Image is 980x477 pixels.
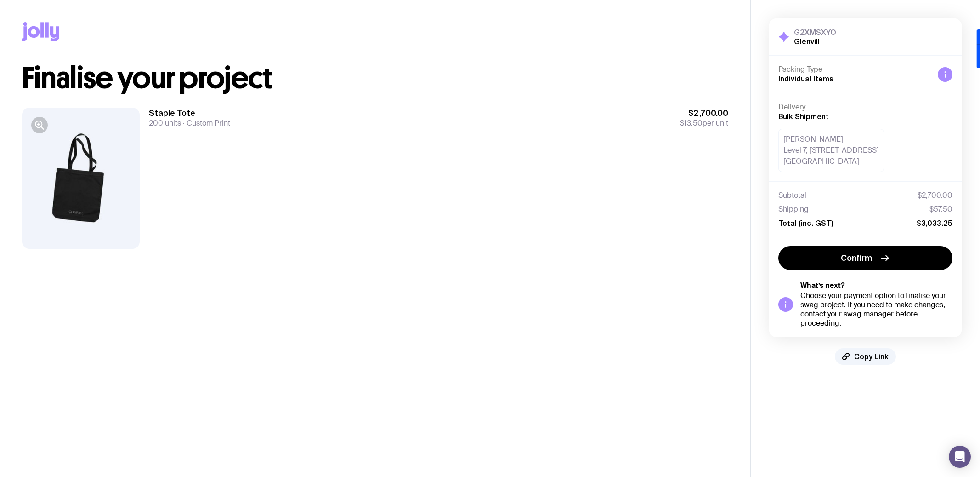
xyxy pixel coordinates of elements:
[778,205,809,214] span: Shipping
[794,37,836,46] h2: Glenvill
[22,63,728,93] h1: Finalise your project
[680,119,728,128] span: per unit
[918,191,952,200] span: $2,700.00
[181,118,230,128] span: Custom Print
[841,253,872,264] span: Confirm
[835,348,896,365] button: Copy Link
[917,218,952,228] span: $3,033.25
[949,446,971,468] div: Open Intercom Messenger
[778,246,952,270] button: Confirm
[680,108,728,119] span: $2,700.00
[778,129,884,172] div: [PERSON_NAME] Level 7, [STREET_ADDRESS] [GEOGRAPHIC_DATA]
[778,112,829,121] span: Bulk Shipment
[778,191,806,200] span: Subtotal
[854,352,889,361] span: Copy Link
[778,103,952,112] h4: Delivery
[778,218,833,228] span: Total (inc. GST)
[794,28,836,37] h3: G2XMSXYO
[778,65,930,74] h4: Packing Type
[778,75,833,83] span: Individual Items
[800,281,952,290] h5: What’s next?
[929,205,952,214] span: $57.50
[800,291,952,328] div: Choose your payment option to finalise your swag project. If you need to make changes, contact yo...
[149,108,230,119] h3: Staple Tote
[680,118,702,128] span: $13.50
[149,118,181,128] span: 200 units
